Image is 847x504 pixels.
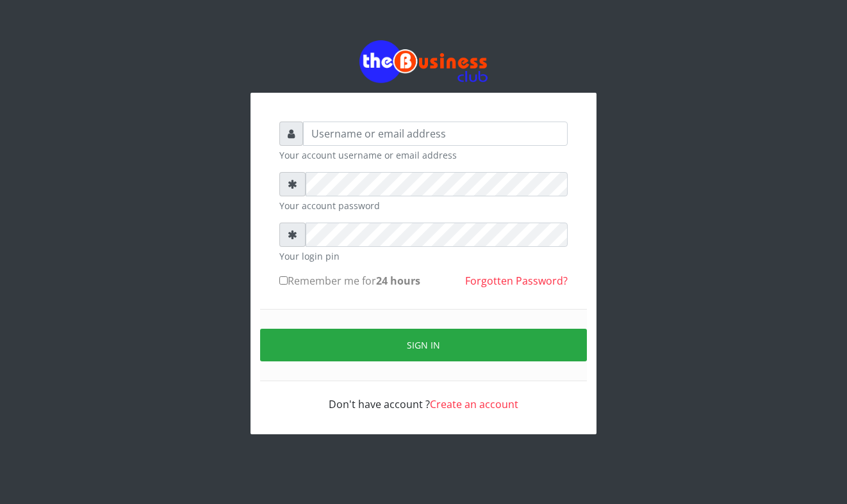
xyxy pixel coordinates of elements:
[465,274,568,288] a: Forgotten Password?
[376,274,420,288] b: 24 hours
[279,381,568,412] div: Don't have account ?
[279,273,420,288] label: Remember me for
[303,122,568,146] input: Username or email address
[279,276,288,285] input: Remember me for24 hours
[279,199,568,212] small: Your account password
[279,148,568,162] small: Your account username or email address
[430,397,518,411] a: Create an account
[260,329,587,361] button: Sign in
[279,249,568,263] small: Your login pin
